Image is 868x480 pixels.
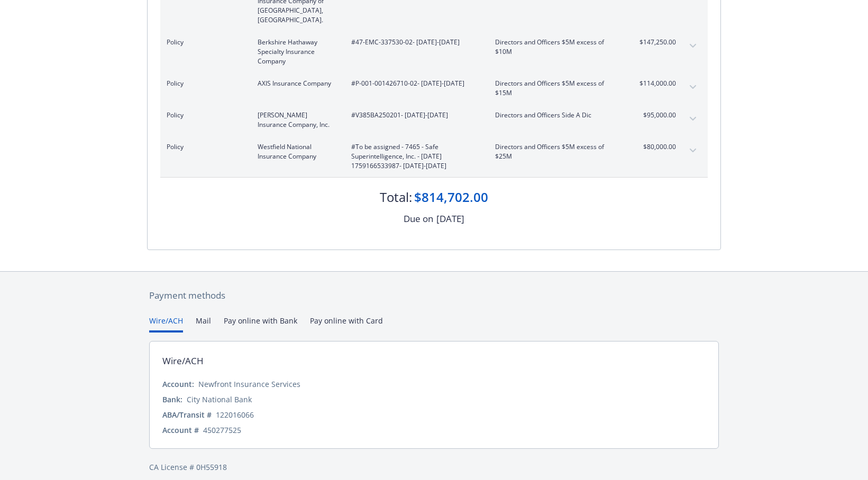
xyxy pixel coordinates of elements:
span: $114,000.00 [636,79,676,88]
div: Bank: [162,394,182,405]
span: AXIS Insurance Company [258,79,334,88]
div: Account: [162,379,194,390]
div: 450277525 [203,424,241,436]
div: Due on [404,212,433,226]
div: Wire/ACH [162,354,204,368]
span: [PERSON_NAME] Insurance Company, Inc. [258,110,334,130]
span: Berkshire Hathaway Specialty Insurance Company [258,38,334,66]
span: Directors and Officers $5M excess of $15M [495,79,619,98]
button: Mail [196,315,211,333]
button: Wire/ACH [149,315,183,333]
div: Newfront Insurance Services [198,379,300,390]
div: Policy[PERSON_NAME] Insurance Company, Inc.#V385BA250201- [DATE]-[DATE]Directors and Officers Sid... [160,104,708,136]
button: expand content [684,38,701,54]
div: PolicyWestfield National Insurance Company#To be assigned - 7465 - Safe Superintelligence, Inc. -... [160,136,708,177]
div: 122016066 [216,409,254,420]
span: #V385BA250201 - [DATE]-[DATE] [351,110,478,120]
div: PolicyAXIS Insurance Company#P-001-001426710-02- [DATE]-[DATE]Directors and Officers $5M excess o... [160,72,708,104]
span: $147,250.00 [636,38,676,47]
span: Directors and Officers $5M excess of $10M [495,38,619,57]
span: Westfield National Insurance Company [258,142,334,161]
span: Policy [167,79,241,88]
div: ABA/Transit # [162,409,212,420]
span: Directors and Officers Side A Dic [495,110,619,120]
div: PolicyBerkshire Hathaway Specialty Insurance Company#47-EMC-337530-02- [DATE]-[DATE]Directors and... [160,31,708,72]
span: #47-EMC-337530-02 - [DATE]-[DATE] [351,38,478,47]
span: Policy [167,110,241,120]
span: $95,000.00 [636,110,676,120]
button: Pay online with Card [310,315,383,333]
span: #To be assigned - 7465 - Safe Superintelligence, Inc. - [DATE] 1759166533987 - [DATE]-[DATE] [351,142,478,171]
span: $80,000.00 [636,142,676,152]
div: Account # [162,424,199,436]
div: $814,702.00 [414,188,488,206]
span: Policy [167,38,241,47]
div: CA License # 0H55918 [149,461,719,473]
button: expand content [684,142,701,159]
span: Directors and Officers $5M excess of $25M [495,142,619,161]
span: Policy [167,142,241,152]
button: Pay online with Bank [224,315,297,333]
button: expand content [684,110,701,127]
div: [DATE] [436,212,464,226]
div: City National Bank [187,394,252,405]
span: #P-001-001426710-02 - [DATE]-[DATE] [351,79,478,88]
button: expand content [684,79,701,96]
div: Payment methods [149,289,719,302]
div: Total: [380,188,412,206]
